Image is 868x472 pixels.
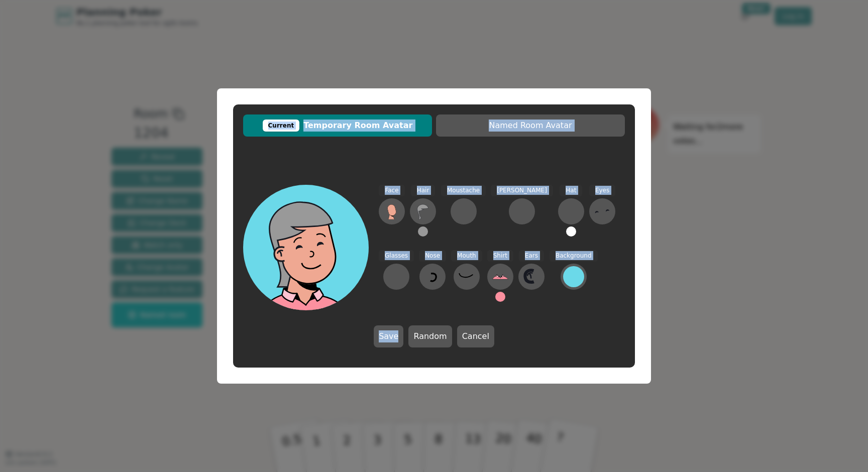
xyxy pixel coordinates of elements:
[408,325,452,347] button: Random
[411,185,436,196] span: Hair
[374,325,403,347] button: Save
[589,185,615,196] span: Eyes
[379,250,414,262] span: Glasses
[441,120,620,132] span: Named Room Avatar
[379,185,404,196] span: Face
[457,325,494,347] button: Cancel
[550,250,598,262] span: Background
[519,250,544,262] span: Ears
[263,120,300,132] div: Current
[441,185,486,196] span: Moustache
[248,120,427,132] span: Temporary Room Avatar
[451,250,482,262] span: Mouth
[560,185,582,196] span: Hat
[243,114,432,137] button: CurrentTemporary Room Avatar
[491,185,553,196] span: [PERSON_NAME]
[487,250,513,262] span: Shirt
[419,250,446,262] span: Nose
[436,114,625,137] button: Named Room Avatar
